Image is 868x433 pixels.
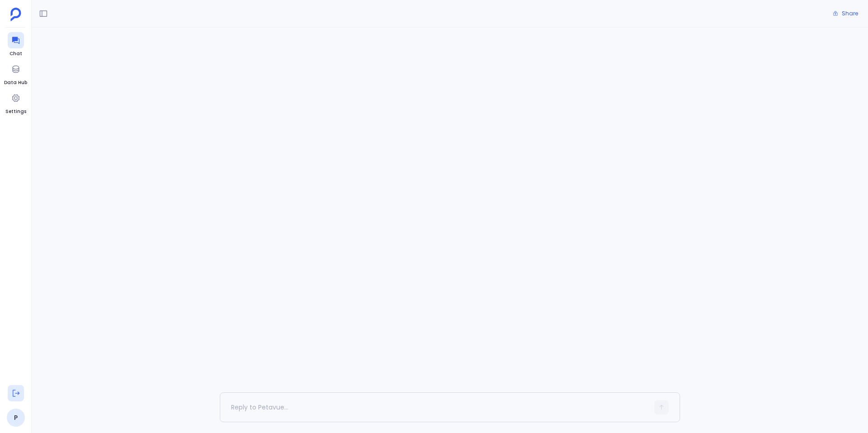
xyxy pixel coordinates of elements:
[4,61,27,86] a: Data Hub
[842,10,858,17] span: Share
[220,50,680,59] span: Conversation not found
[7,409,25,427] a: P
[5,108,26,115] span: Settings
[10,8,21,21] img: petavue logo
[827,7,863,20] button: Share
[5,90,26,115] a: Settings
[8,50,24,57] span: Chat
[8,32,24,57] a: Chat
[4,79,27,86] span: Data Hub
